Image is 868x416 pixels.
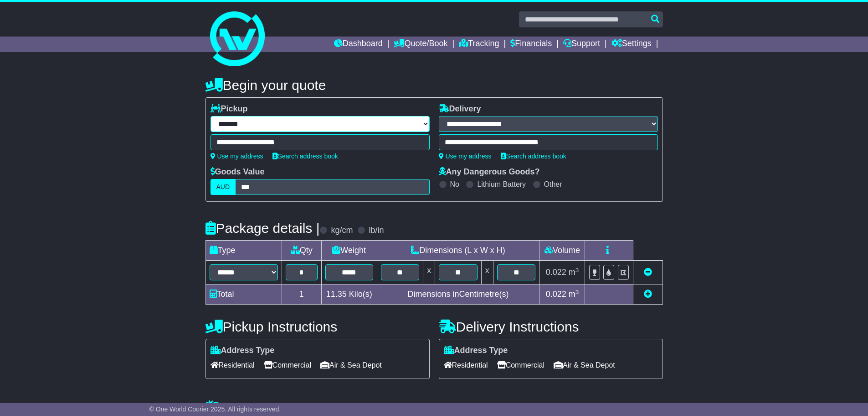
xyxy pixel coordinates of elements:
span: 0.022 [546,290,566,299]
td: Volume [539,241,585,261]
td: Type [205,241,282,261]
span: Commercial [497,358,544,372]
span: Air & Sea Depot [554,358,615,372]
span: © One World Courier 2025. All rights reserved. [149,405,281,413]
a: Tracking [459,37,499,52]
a: Use my address [211,153,263,160]
label: Any Dangerous Goods? [439,167,540,177]
h4: Begin your quote [205,78,663,93]
label: kg/cm [331,226,353,236]
td: Weight [321,241,377,261]
label: lb/in [369,226,384,236]
label: Lithium Battery [477,180,526,189]
a: Support [563,37,600,52]
td: Kilo(s) [321,284,377,305]
label: Other [544,180,562,189]
td: Dimensions in Centimetre(s) [377,284,539,305]
td: x [481,261,493,284]
label: Address Type [444,346,508,356]
span: Commercial [264,358,311,372]
span: 11.35 [326,290,347,299]
h4: Pickup Instructions [205,319,430,334]
a: Remove this item [644,268,652,277]
a: Search address book [272,153,338,160]
a: Use my address [439,153,492,160]
sup: 3 [575,289,579,295]
a: Financials [510,37,552,52]
td: Dimensions (L x W x H) [377,241,539,261]
a: Quote/Book [394,37,447,52]
td: x [423,261,435,284]
span: m [569,268,579,277]
td: 1 [282,284,321,305]
label: Delivery [439,104,481,114]
label: Address Type [211,346,275,356]
a: Search address book [501,153,566,160]
td: Total [205,284,282,305]
a: Add new item [644,290,652,299]
td: Qty [282,241,321,261]
label: Goods Value [211,167,265,177]
a: Dashboard [334,37,383,52]
span: Air & Sea Depot [320,358,382,372]
a: Settings [611,37,652,52]
span: m [569,290,579,299]
span: 0.022 [546,268,566,277]
span: Residential [444,358,488,372]
span: Residential [211,358,255,372]
label: AUD [211,179,236,195]
label: Pickup [211,104,248,114]
label: No [450,180,459,189]
sup: 3 [575,267,579,274]
h4: Warranty & Insurance [205,400,663,415]
h4: Delivery Instructions [439,319,663,334]
h4: Package details | [205,221,320,236]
